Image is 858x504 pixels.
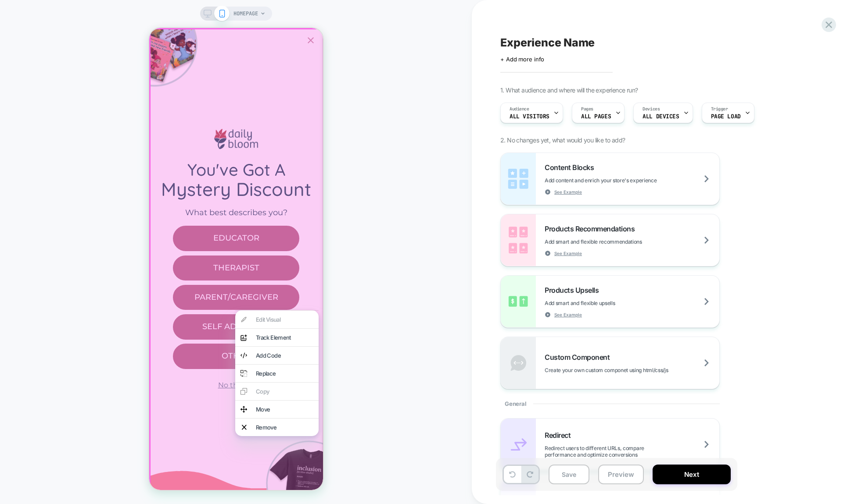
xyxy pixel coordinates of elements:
img: edit code [91,324,98,331]
span: + Add more info [500,56,544,63]
img: replace element [91,342,98,349]
span: Audience [510,106,529,112]
span: Products Upsells [545,286,603,295]
span: Devices [643,106,660,112]
span: Custom Component [545,353,614,362]
span: Add smart and flexible recommendations [545,238,686,245]
span: Add content and enrich your store's experience [545,177,700,184]
img: move element [91,378,98,385]
span: Redirect [545,431,575,440]
span: Pages [581,106,593,112]
div: Replace [107,342,164,349]
button: Save [549,465,589,484]
span: Page Load [711,114,741,120]
span: Experience Name [500,36,595,49]
span: Create your own custom componet using html/css/js [545,367,712,373]
span: All Visitors [510,114,549,120]
div: Track Element [107,306,164,313]
button: Preview [598,465,644,484]
div: Remove [107,396,164,403]
div: Move [107,378,164,385]
span: 2. No changes yet, what would you like to add? [500,136,625,144]
span: Add smart and flexible upsells [545,300,659,306]
button: Next [653,465,731,484]
div: Add Code [107,324,164,331]
span: See Example [554,250,582,256]
span: Products Recommendations [545,224,639,233]
span: See Example [554,189,582,195]
span: Trigger [711,106,728,112]
span: 1. What audience and where will the experience run? [500,86,638,94]
img: remove element [93,396,97,403]
span: Redirect users to different URLs, compare performance and optimize conversions [545,445,719,458]
span: See Example [554,312,582,318]
div: General [500,389,720,418]
span: ALL PAGES [581,114,611,120]
span: ALL DEVICES [643,114,679,120]
span: Content Blocks [545,163,598,172]
span: HOMEPAGE [233,7,258,21]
